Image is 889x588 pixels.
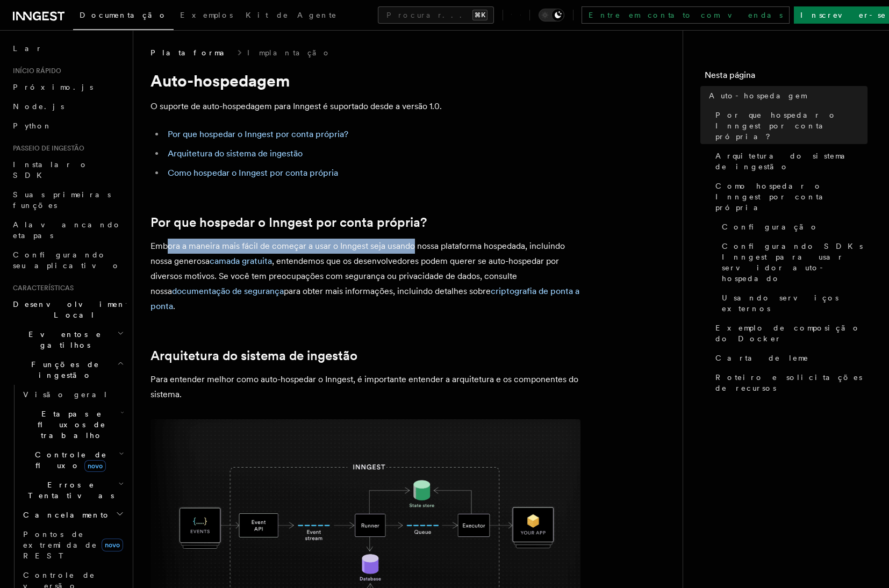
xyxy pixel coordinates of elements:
font: O suporte de auto-hospedagem para Inngest é suportado desde a versão 1.0. [150,101,442,111]
a: Alavancando etapas [9,215,126,245]
font: Características [13,284,74,292]
font: Node.js [13,102,64,111]
font: Nesta página [705,70,755,80]
a: Por que hospedar o Inngest por conta própria? [711,105,868,146]
a: Instalar o SDK [9,155,126,185]
a: Visão geral [19,385,126,404]
button: Alternar modo escuro [539,9,564,21]
font: Alavancando etapas [13,220,121,240]
a: Python [9,116,126,135]
button: Desenvolvimento Local [9,295,126,325]
font: Entre em contato com vendas [589,11,783,19]
font: Instalar o SDK [13,160,88,180]
font: Por que hospedar o Inngest por conta própria? [715,111,837,141]
a: Roteiro e solicitações de recursos [711,368,868,398]
font: Para entender melhor como auto-hospedar o Inngest, é importante entender a arquitetura e os compo... [150,374,578,399]
button: Erros e Tentativas [19,475,126,505]
a: Usando serviços externos [718,288,868,318]
font: Configuração [722,223,819,231]
font: Python [13,121,52,130]
font: Auto-hospedagem [709,91,806,100]
a: Como hospedar o Inngest por conta própria [168,168,338,178]
a: Lar [9,39,126,58]
font: Pontos de extremidade REST [23,530,97,560]
a: Arquitetura do sistema de ingestão [168,148,303,159]
font: Auto-hospedagem [150,71,290,90]
font: Implantação [247,48,331,57]
font: , entendemos que os desenvolvedores podem querer se auto-hospedar por diversos motivos. Se você t... [150,256,559,296]
a: Por que hospedar o Inngest por conta própria? [168,129,348,139]
font: Controle de fluxo [35,450,107,470]
font: Próximo.js [13,83,93,91]
font: Roteiro e solicitações de recursos [715,373,862,392]
a: Como hospedar o Inngest por conta própria [711,176,868,217]
font: Eventos e gatilhos [28,330,102,349]
font: para obter mais informações, incluindo detalhes sobre [284,286,491,296]
font: novo [105,541,120,549]
font: Visão geral [23,390,108,399]
font: . [173,301,175,311]
a: camada gratuita [210,256,272,266]
a: Carta de leme [711,348,868,368]
font: Erros e Tentativas [28,481,114,500]
font: Configurando seu aplicativo [13,250,120,270]
button: Eventos e gatilhos [9,325,126,355]
font: Passeio de ingestão [13,145,84,152]
font: Arquitetura do sistema de ingestão [715,152,853,171]
font: Desenvolvimento Local [13,300,136,319]
font: Etapas e fluxos de trabalho [38,410,106,440]
a: Auto-hospedagem [705,86,868,105]
button: Cancelamento [19,505,126,525]
font: Como hospedar o Inngest por conta própria [715,182,831,212]
font: Suas primeiras funções [13,190,111,210]
a: Suas primeiras funções [9,185,126,215]
font: Configurando SDKs Inngest para usar servidor auto-hospedado [722,242,863,283]
font: Procurar... [386,11,468,19]
a: documentação de segurança [172,286,284,296]
font: Carta de leme [715,354,809,362]
font: Início rápido [13,67,61,75]
font: Embora a maneira mais fácil de começar a usar o Inngest seja usando nossa plataforma hospedada, i... [150,241,565,266]
a: Arquitetura do sistema de ingestão [711,146,868,176]
kbd: ⌘K [472,10,487,20]
button: Procurar...⌘K [378,6,494,24]
font: Kit de Agente [246,11,337,19]
a: Entre em contato com vendas [582,6,790,24]
a: Pontos de extremidade RESTnovo [19,525,126,565]
a: Arquitetura do sistema de ingestão [150,348,357,363]
a: Por que hospedar o Inngest por conta própria? [150,215,427,230]
font: Usando serviços externos [722,293,838,313]
font: Lar [13,44,42,53]
a: Configurando seu aplicativo [9,245,126,275]
font: Exemplos [180,11,233,19]
a: Exemplos [174,3,239,29]
a: Configurando SDKs Inngest para usar servidor auto-hospedado [718,236,868,288]
font: Exemplo de composição do Docker [715,324,861,343]
font: Funções de ingestão [31,360,99,379]
a: Exemplo de composição do Docker [711,318,868,348]
a: Implantação [247,47,331,58]
font: Plataforma [150,48,232,57]
a: Configuração [718,217,868,236]
a: Documentação [73,3,174,30]
font: Documentação [80,11,167,19]
font: novo [88,462,103,470]
font: Cancelamento [23,511,111,519]
font: Inscrever-se [800,11,886,19]
button: Etapas e fluxos de trabalho [19,404,126,445]
a: Próximo.js [9,77,126,97]
button: Funções de ingestão [9,355,126,385]
a: Kit de Agente [239,3,343,29]
a: Node.js [9,97,126,116]
button: Controle de fluxonovo [19,445,126,475]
